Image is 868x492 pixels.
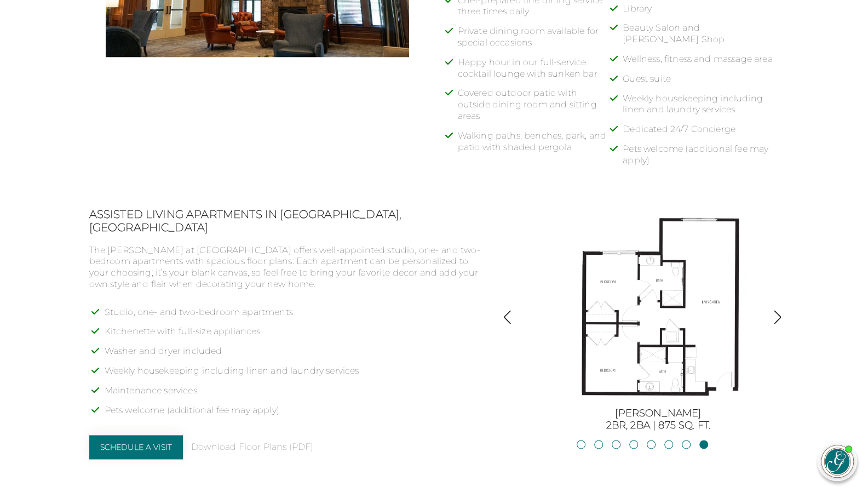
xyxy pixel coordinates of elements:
li: Kitchenette with full-size appliances [105,326,485,346]
li: Beauty Salon and [PERSON_NAME] Shop [623,22,779,54]
li: Studio, one- and two-bedroom apartments [105,307,485,327]
li: Washer and dryer included [105,346,485,365]
h2: Assisted Living Apartments in [GEOGRAPHIC_DATA], [GEOGRAPHIC_DATA] [89,208,485,234]
button: Show next [770,310,785,327]
li: Weekly housekeeping including linen and laundry services [623,93,779,124]
img: Glen_AL-Hartwell.-875-sf.jpg [560,208,757,405]
li: Walking paths, benches, park, and patio with shaded pergola [458,130,614,162]
li: Weekly housekeeping including linen and laundry services [105,365,485,385]
li: Library [623,3,779,23]
button: Show previous [500,310,515,327]
li: Pets welcome (additional fee may apply) [623,144,779,175]
img: Show previous [500,310,515,324]
li: Dedicated 24/7 Concierge [623,124,779,144]
a: Download Floor Plans (PDF) [191,442,313,453]
h3: [PERSON_NAME] 2BR, 2BA | 875 sq. ft. [535,408,781,431]
li: Pets welcome (additional fee may apply) [105,405,485,425]
li: Wellness, fitness and massage area [623,54,779,73]
li: Maintenance services [105,385,485,405]
img: avatar [821,445,853,477]
li: Covered outdoor patio with outside dining room and sitting areas [458,88,614,130]
li: Private dining room available for special occasions [458,26,614,57]
img: Show next [770,310,785,324]
li: Guest suite [623,73,779,93]
p: The [PERSON_NAME] at [GEOGRAPHIC_DATA] offers well-appointed studio, one- and two-bedroom apartme... [89,245,485,290]
a: Schedule a Visit [89,435,183,459]
li: Happy hour in our full-service cocktail lounge with sunken bar [458,57,614,88]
